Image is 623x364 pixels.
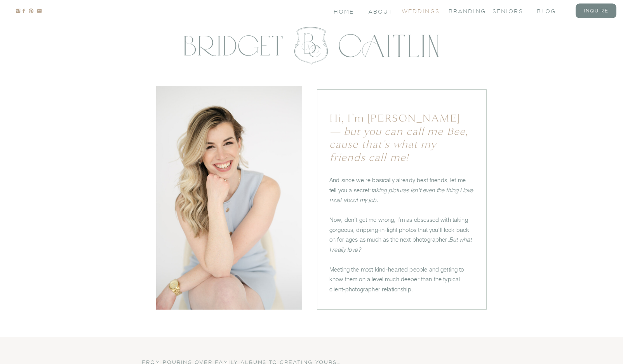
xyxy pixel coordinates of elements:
a: blog [537,7,568,14]
a: branding [449,7,480,14]
a: About [368,8,392,14]
h1: Hi, I’m [PERSON_NAME] [329,112,470,153]
a: seniors [492,7,524,14]
i: taking pictures isn’t even the thing I love most about my job. [329,186,473,204]
a: Weddings [402,7,433,14]
a: Home [334,8,355,14]
a: inquire [581,7,612,14]
p: And since we’re basically already best friends, let me tell you a secret: Now, don’t get me wrong... [329,175,474,289]
i: But what I really love? [329,236,472,253]
i: — but you can call me Bee, cause that’s what my friends call me! [329,125,468,164]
